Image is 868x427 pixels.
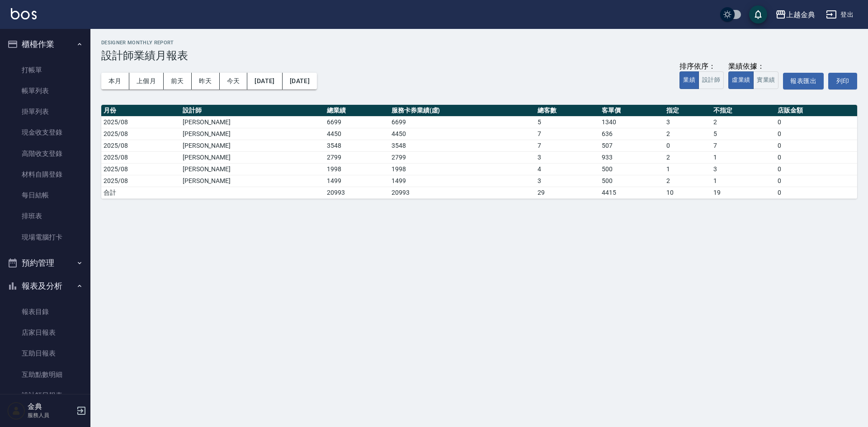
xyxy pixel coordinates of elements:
a: 材料自購登錄 [4,164,87,185]
td: 2025/08 [101,116,180,128]
td: [PERSON_NAME] [180,163,325,175]
a: 排班表 [4,206,87,226]
button: 昨天 [192,73,220,89]
td: 1340 [599,116,664,128]
td: [PERSON_NAME] [180,140,325,151]
td: 29 [535,187,599,198]
button: 前天 [164,73,192,89]
td: 0 [775,163,857,175]
button: 報表及分析 [4,274,87,298]
td: [PERSON_NAME] [180,128,325,140]
button: 實業績 [753,71,778,89]
td: 1 [711,151,775,163]
h3: 設計師業績月報表 [101,49,857,62]
td: 933 [599,151,664,163]
td: 4415 [599,187,664,198]
td: 0 [775,187,857,198]
img: Logo [11,8,37,19]
div: 排序依序： [679,62,724,71]
table: a dense table [101,105,857,199]
a: 互助點數明細 [4,364,87,385]
h5: 金典 [28,402,74,411]
button: [DATE] [283,73,317,89]
th: 指定 [664,105,711,117]
td: 2799 [325,151,389,163]
th: 服務卡券業績(虛) [389,105,535,117]
td: 2025/08 [101,151,180,163]
a: 店家日報表 [4,322,87,343]
h2: Designer Monthly Report [101,40,857,46]
a: 報表匯出 [783,73,824,89]
td: 500 [599,175,664,187]
td: 507 [599,140,664,151]
td: 6699 [325,116,389,128]
td: 7 [535,140,599,151]
td: 2025/08 [101,163,180,175]
button: save [749,5,767,23]
td: 1499 [389,175,535,187]
button: 上越金典 [772,5,819,24]
th: 不指定 [711,105,775,117]
td: 4450 [325,128,389,140]
td: 2025/08 [101,128,180,140]
td: 4 [535,163,599,175]
button: 登出 [822,6,857,23]
button: 上個月 [129,73,164,89]
td: 20993 [325,187,389,198]
td: 0 [775,140,857,151]
td: [PERSON_NAME] [180,116,325,128]
button: 本月 [101,73,129,89]
td: 2025/08 [101,175,180,187]
td: [PERSON_NAME] [180,151,325,163]
a: 帳單列表 [4,80,87,101]
td: 3 [711,163,775,175]
a: 現金收支登錄 [4,122,87,143]
td: 0 [775,175,857,187]
button: 預約管理 [4,251,87,275]
td: 7 [535,128,599,140]
th: 客單價 [599,105,664,117]
td: 2 [664,128,711,140]
div: 上越金典 [786,9,815,20]
button: 虛業績 [728,71,754,89]
td: 2 [664,175,711,187]
button: 列印 [828,73,857,89]
td: 4450 [389,128,535,140]
a: 互助日報表 [4,343,87,364]
td: 1998 [389,163,535,175]
p: 服務人員 [28,411,74,419]
a: 報表目錄 [4,301,87,322]
th: 設計師 [180,105,325,117]
img: Person [7,402,25,420]
td: 6699 [389,116,535,128]
td: 0 [664,140,711,151]
td: 3548 [389,140,535,151]
td: 合計 [101,187,180,198]
td: 3 [535,151,599,163]
td: 3 [535,175,599,187]
td: 2 [664,151,711,163]
th: 總業績 [325,105,389,117]
td: 10 [664,187,711,198]
th: 月份 [101,105,180,117]
td: 1998 [325,163,389,175]
td: 2025/08 [101,140,180,151]
button: 設計師 [698,71,724,89]
td: 0 [775,151,857,163]
a: 打帳單 [4,60,87,80]
button: [DATE] [247,73,282,89]
td: 0 [775,128,857,140]
button: 業績 [679,71,699,89]
td: 500 [599,163,664,175]
a: 每日結帳 [4,185,87,206]
th: 總客數 [535,105,599,117]
td: 1499 [325,175,389,187]
td: 1 [664,163,711,175]
a: 現場電腦打卡 [4,227,87,248]
td: 0 [775,116,857,128]
td: 3 [664,116,711,128]
td: 3548 [325,140,389,151]
td: [PERSON_NAME] [180,175,325,187]
button: 今天 [220,73,248,89]
a: 設計師日報表 [4,385,87,406]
